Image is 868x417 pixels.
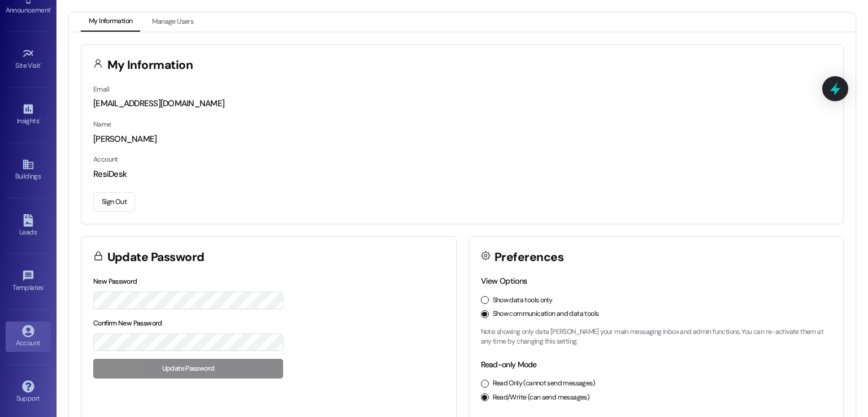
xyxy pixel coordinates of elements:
[41,60,42,68] span: •
[93,85,109,94] label: Email
[6,44,51,75] a: Site Visit •
[493,379,595,389] label: Read Only (cannot send messages)
[93,133,831,145] div: [PERSON_NAME]
[93,120,111,129] label: Name
[481,327,832,347] p: Note: showing only data [PERSON_NAME] your main messaging inbox and admin functions. You can re-a...
[107,59,193,71] h3: My Information
[493,296,553,306] label: Show data tools only
[93,98,831,110] div: [EMAIL_ADDRESS][DOMAIN_NAME]
[493,393,590,403] label: Read/Write (can send messages)
[50,5,52,12] span: •
[44,282,45,290] span: •
[39,115,41,123] span: •
[93,277,137,286] label: New Password
[481,359,537,370] label: Read-only Mode
[6,377,51,407] a: Support
[93,155,118,164] label: Account
[107,251,205,263] h3: Update Password
[81,12,140,32] button: My Information
[6,322,51,352] a: Account
[6,211,51,241] a: Leads
[6,266,51,297] a: Templates •
[481,276,527,286] label: View Options
[494,251,563,263] h3: Preferences
[93,168,831,180] div: ResiDesk
[493,309,599,319] label: Show communication and data tools
[6,99,51,130] a: Insights •
[144,12,201,32] button: Manage Users
[93,319,162,328] label: Confirm New Password
[6,155,51,185] a: Buildings
[93,192,135,212] button: Sign Out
